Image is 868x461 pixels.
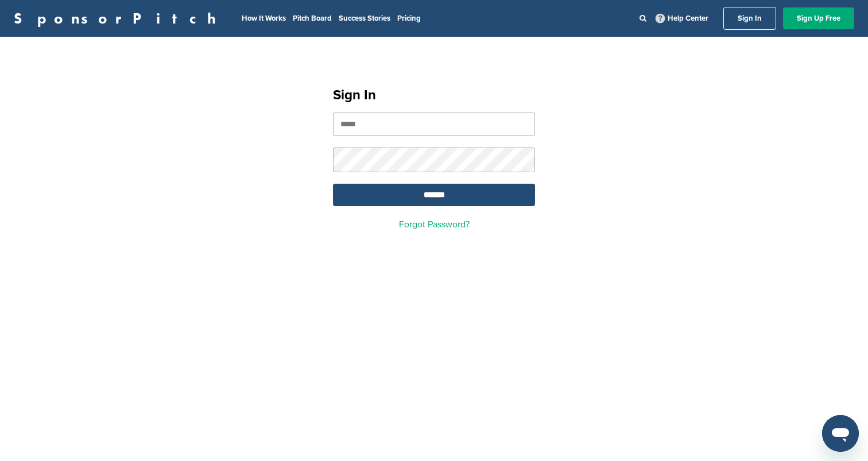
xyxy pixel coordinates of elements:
a: Pitch Board [293,14,332,23]
a: Sign In [723,7,776,30]
a: Sign Up Free [783,7,854,29]
a: How It Works [242,14,286,23]
a: Success Stories [339,14,390,23]
a: Forgot Password? [399,219,470,230]
a: Help Center [653,11,711,25]
a: SponsorPitch [14,11,223,26]
a: Pricing [397,14,421,23]
iframe: Button to launch messaging window [822,415,859,452]
h1: Sign In [333,85,535,106]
